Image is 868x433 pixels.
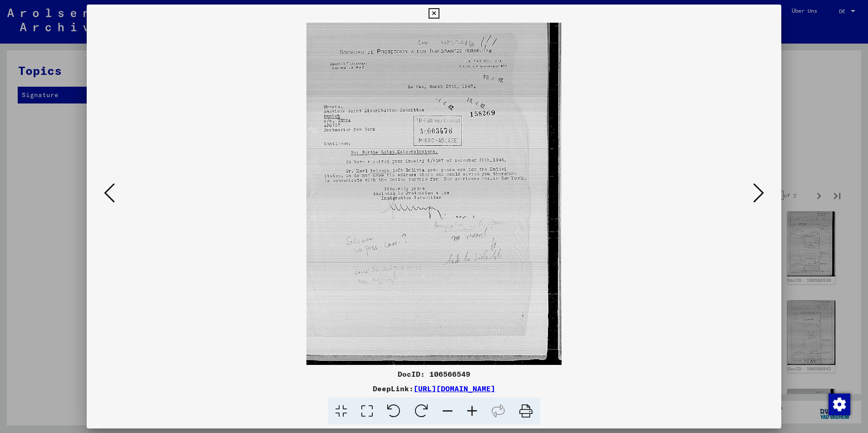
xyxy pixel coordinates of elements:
[87,383,781,394] div: DeepLink:
[829,394,850,415] img: Zustimmung ändern
[828,393,850,415] div: Zustimmung ändern
[87,369,781,379] div: DocID: 106566549
[118,23,750,365] img: 001.jpg
[414,384,495,393] a: [URL][DOMAIN_NAME]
